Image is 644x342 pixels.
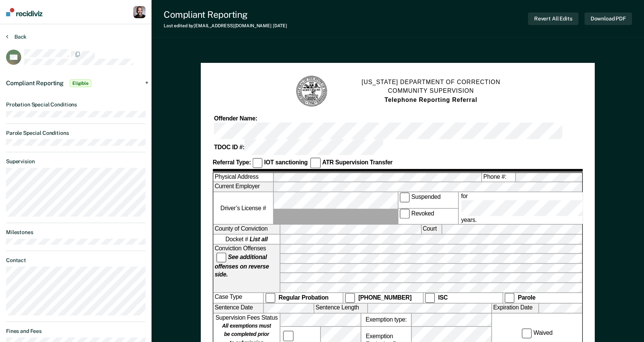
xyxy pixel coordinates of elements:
[213,183,273,192] label: Current Employer
[295,75,328,108] img: TN Seal
[399,192,410,202] input: Suspended
[385,97,477,103] strong: Telephone Reporting Referral
[482,173,515,182] label: Phone #:
[264,159,308,166] strong: IOT sanctioning
[6,229,145,236] dt: Milestones
[399,209,410,219] input: Revoked
[345,293,355,303] input: [PHONE_NUMBER]
[70,80,91,87] span: Eligible
[213,225,280,234] label: County of Conviction
[518,294,536,301] strong: Parole
[214,144,244,150] strong: TDOC ID #:
[6,33,27,40] button: Back
[164,9,287,20] div: Compliant Reporting
[398,209,458,225] label: Revoked
[492,304,539,313] label: Expiration Date
[6,80,64,87] span: Compliant Reporting
[278,294,328,301] strong: Regular Probation
[6,328,145,334] dt: Fines and Fees
[273,23,287,28] span: [DATE]
[215,254,269,278] strong: See additional offenses on reverse side.
[425,293,435,303] input: ISC
[522,328,532,338] input: Waived
[504,293,514,303] input: Parole
[421,225,441,234] label: Court
[265,293,275,303] input: Regular Probation
[361,78,500,105] h1: [US_STATE] DEPARTMENT OF CORRECTION COMMUNITY SUPERVISION
[216,252,226,262] input: See additional offenses on reverse side.
[283,331,293,341] input: Arrearage
[6,158,145,165] dt: Supervision
[6,130,145,136] dt: Parole Special Conditions
[252,158,263,168] input: IOT sanctioning
[250,236,268,243] strong: List all
[225,235,268,243] span: Docket #
[528,12,578,25] button: Revert All Edits
[6,257,145,264] dt: Contact
[213,293,263,303] div: Case Type
[585,12,632,25] button: Download PDF
[438,294,447,301] strong: ISC
[213,192,273,224] label: Driver’s License #
[461,200,600,216] input: for years.
[398,192,458,208] label: Suspended
[322,159,393,166] strong: ATR Supervision Transfer
[310,158,320,168] input: ATR Supervision Transfer
[214,116,257,122] strong: Offender Name:
[164,23,287,28] div: Last edited by [EMAIL_ADDRESS][DOMAIN_NAME]
[460,192,601,224] label: for years.
[213,173,273,182] label: Physical Address
[213,159,251,166] strong: Referral Type:
[361,314,411,326] label: Exemption type:
[6,102,145,108] dt: Probation Special Conditions
[213,244,280,292] div: Conviction Offenses
[213,304,263,313] label: Sentence Date
[6,8,42,16] img: Recidiviz
[358,294,412,301] strong: [PHONE_NUMBER]
[314,304,367,313] label: Sentence Length
[520,328,554,338] label: Waived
